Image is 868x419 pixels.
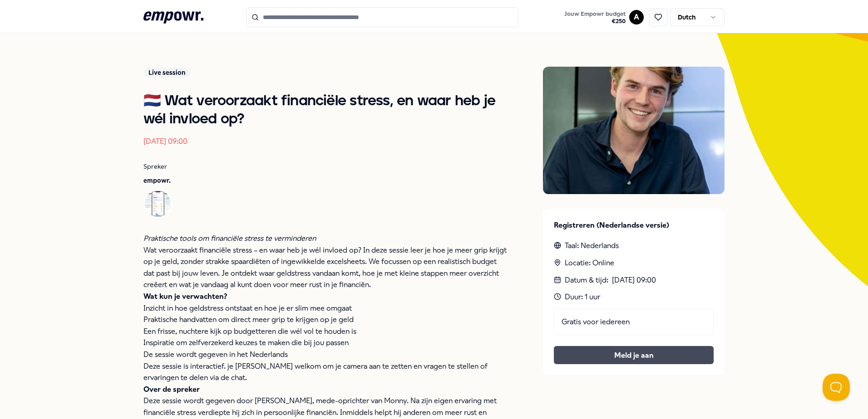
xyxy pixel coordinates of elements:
[612,274,656,286] time: [DATE] 09:00
[561,8,629,27] a: Jouw Empowr budget€250
[143,161,507,171] p: Spreker
[562,9,627,27] button: Jouw Empowr budget€250
[143,337,507,349] p: Inspiratie om zelfverzekerd keuzes te maken die bij jou passen
[145,190,171,217] img: Avatar
[554,274,714,286] div: Datum & tijd :
[564,18,626,25] span: € 250
[143,234,316,243] em: Praktische tools om financiële stress te verminderen
[143,68,190,78] div: Live session
[143,292,227,301] strong: Wat kun je verwachten?
[554,257,714,269] div: Locatie: Online
[629,10,644,24] button: A
[143,314,507,326] p: Praktische handvatten om direct meer grip te krijgen op je geld
[143,175,507,185] p: empowr.
[823,374,850,401] iframe: Help Scout Beacon - Open
[554,346,714,364] button: Meld je aan
[143,302,507,314] p: Inzicht in hoe geldstress ontstaat en hoe je er slim mee omgaat
[143,349,507,361] p: De sessie wordt gegeven in het Nederlands
[554,240,714,252] div: Taal: Nederlands
[143,244,507,291] p: Wat veroorzaakt financiële stress – en waar heb je wél invloed op? In deze sessie leer je hoe je ...
[143,361,507,384] p: Deze sessie is interactief. je [PERSON_NAME] welkom om je camera aan te zetten en vragen te stell...
[554,291,714,303] div: Duur: 1 uur
[564,10,626,18] span: Jouw Empowr budget
[143,326,507,337] p: Een frisse, nuchtere kijk op budgetteren die wél vol te houden is
[554,219,714,231] p: Registreren (Nederlandse versie)
[143,385,200,394] strong: Over de spreker
[143,137,187,146] time: [DATE] 09:00
[143,92,507,128] h1: 🇳🇱 Wat veroorzaakt financiële stress, en waar heb je wél invloed op?
[554,308,714,336] div: Gratis voor iedereen
[543,67,725,194] img: Presenter image
[246,7,518,27] input: Search for products, categories or subcategories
